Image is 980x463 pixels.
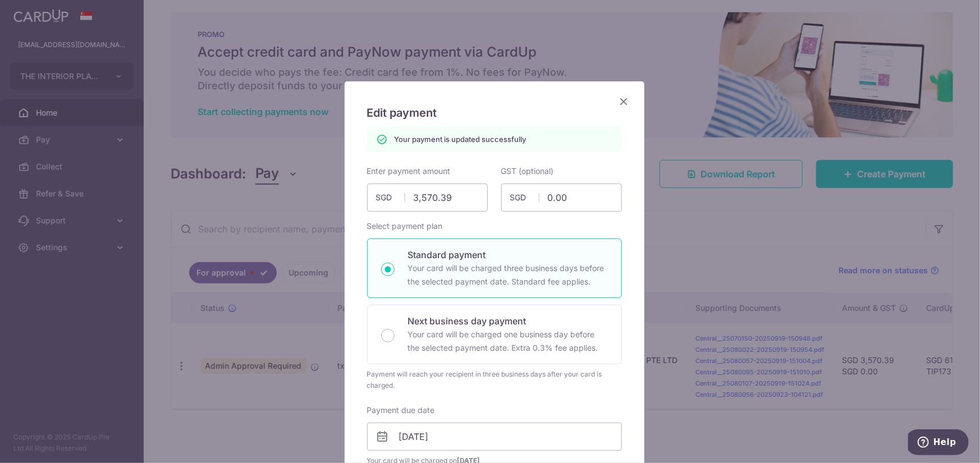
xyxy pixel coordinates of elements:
[408,262,608,288] p: Your card will be charged three business days before the selected payment date. Standard fee appl...
[367,405,435,416] label: Payment due date
[510,192,539,203] span: SGD
[367,221,443,232] label: Select payment plan
[908,429,969,457] iframe: Opens a widget where you can find more information
[395,134,526,145] p: Your payment is updated successfully
[408,328,608,355] p: Your card will be charged one business day before the selected payment date. Extra 0.3% fee applies.
[408,314,608,328] p: Next business day payment
[617,95,631,108] button: Close
[501,166,554,177] label: GST (optional)
[367,423,622,451] input: DD / MM / YYYY
[367,104,622,122] h5: Edit payment
[367,369,622,391] div: Payment will reach your recipient in three business days after your card is charged.
[408,248,608,262] p: Standard payment
[367,166,451,177] label: Enter payment amount
[367,184,488,212] input: 0.00
[376,192,405,203] span: SGD
[501,184,622,212] input: 0.00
